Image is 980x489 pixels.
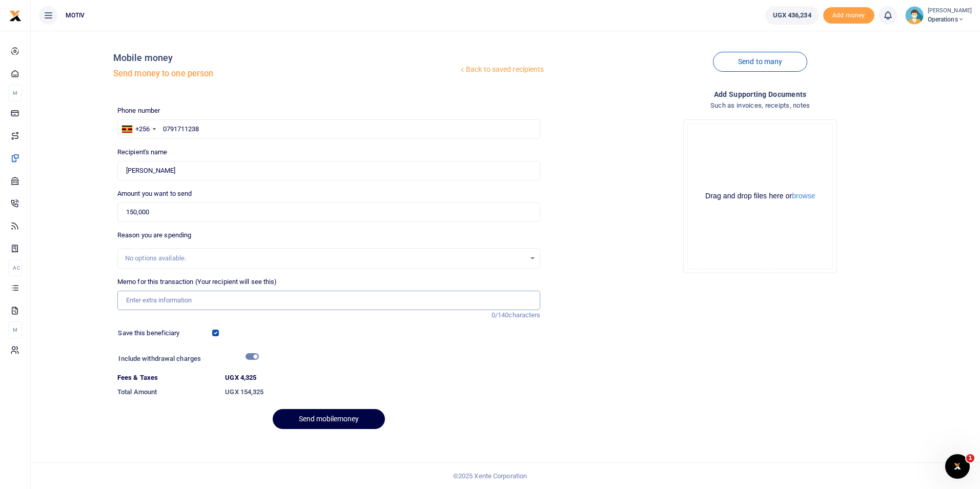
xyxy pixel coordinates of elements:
input: UGX [117,202,541,222]
h6: UGX 154,325 [225,388,540,396]
a: UGX 436,234 [765,6,819,25]
div: Drag and drop files here or [688,191,832,201]
label: Phone number [117,106,160,116]
a: logo-small logo-large logo-large [9,11,22,19]
div: Uganda: +256 [118,120,159,138]
img: logo-small [9,10,22,22]
a: Add money [823,11,874,18]
span: 1 [966,454,974,462]
li: Wallet ballance [761,6,823,25]
div: +256 [135,124,150,134]
iframe: Intercom live chat [945,454,970,479]
label: UGX 4,325 [225,373,256,383]
span: Add money [823,7,874,24]
a: Send to many [713,52,807,72]
div: No options available. [125,253,526,263]
div: File Uploader [683,119,837,273]
label: Save this beneficiary [118,328,179,338]
small: [PERSON_NAME] [928,7,972,15]
dt: Fees & Taxes [113,373,221,383]
span: characters [508,311,540,319]
img: profile-user [905,6,924,25]
h4: Mobile money [113,52,458,64]
a: Back to saved recipients [458,60,545,79]
input: Loading name... [117,161,541,180]
input: Enter phone number [117,119,541,139]
label: Recipient's name [117,147,168,157]
li: M [8,85,22,101]
li: Toup your wallet [823,7,874,24]
h5: Send money to one person [113,69,458,79]
button: Send mobilemoney [273,409,385,429]
h4: Such as invoices, receipts, notes [548,100,972,111]
a: profile-user [PERSON_NAME] Operations [905,6,972,25]
li: M [8,321,22,338]
span: Operations [928,15,972,24]
li: Ac [8,259,22,276]
label: Amount you want to send [117,189,192,199]
button: browse [792,192,815,199]
h6: Total Amount [117,388,217,396]
input: Enter extra information [117,291,541,310]
span: UGX 436,234 [773,10,811,21]
label: Reason you are spending [117,230,191,240]
h4: Add supporting Documents [548,89,972,100]
span: 0/140 [492,311,509,319]
span: MOTIV [62,11,89,20]
label: Memo for this transaction (Your recipient will see this) [117,277,277,287]
h6: Include withdrawal charges [118,355,254,363]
